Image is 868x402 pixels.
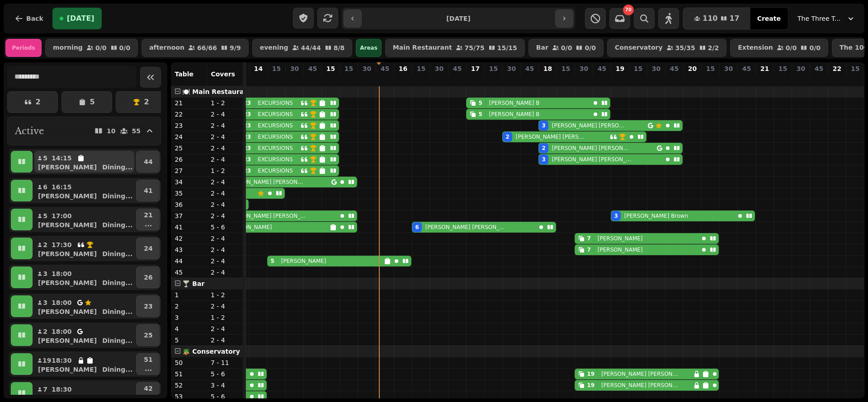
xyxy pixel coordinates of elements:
p: 0 [743,75,750,84]
p: 30 [290,64,299,73]
p: 16:15 [52,182,72,192]
p: 0 [761,75,768,84]
p: 44 / 44 [301,45,321,51]
p: 30 [580,64,588,73]
p: 0 [327,75,334,84]
p: evening [260,44,288,51]
div: 7 [587,235,590,242]
p: 0 [797,75,804,84]
p: 0 [833,75,840,84]
p: 5 [42,211,48,220]
p: [PERSON_NAME] [38,336,97,345]
span: Create [757,15,781,22]
div: 3 [542,156,545,163]
p: 2 - 4 [211,211,240,220]
p: [PERSON_NAME] [38,365,97,374]
span: The Three Trees [797,14,843,23]
p: 50 [175,358,203,367]
div: Areas [356,39,382,57]
p: 0 [309,75,316,84]
p: 34 [175,178,203,187]
div: 19 [587,382,594,389]
button: 5 [61,91,112,113]
p: 2 - 4 [211,245,240,254]
p: 15 [326,64,335,73]
p: 0 [562,75,569,84]
p: 19 [616,64,624,73]
p: Dining ... [102,365,132,374]
button: 217:30[PERSON_NAME]Dining... [34,238,134,259]
button: Bar0/00/0 [528,39,604,57]
p: 30 [724,64,733,73]
p: 18:00 [52,327,72,336]
p: 26 [175,155,203,164]
p: 16 [399,64,407,73]
p: [PERSON_NAME] Brown [624,212,688,220]
button: 514:15[PERSON_NAME]Dining... [34,151,134,173]
p: 18:00 [52,298,72,307]
div: 5 [270,257,274,265]
p: Extension [738,44,773,51]
button: 2 [116,91,166,113]
button: 41 [136,180,160,201]
p: 1 - 2 [211,313,240,322]
p: 0 / 0 [119,45,131,51]
p: 0 / 0 [585,45,596,51]
p: EXCURSIONS [258,167,293,174]
p: EXCURSIONS [258,111,293,118]
div: 6 [415,224,419,231]
button: 26 [136,266,160,288]
p: 0 [291,75,298,84]
p: 2 - 4 [211,155,240,164]
div: 23 [243,156,251,163]
p: Conservatory [615,44,663,51]
p: ... [144,364,152,373]
p: 2 [144,98,149,106]
p: 14 [254,64,263,73]
p: 22 [833,64,841,73]
p: 19 [42,356,48,365]
span: 110 [703,15,717,22]
button: 21... [136,209,160,230]
p: [PERSON_NAME] [PERSON_NAME] [516,133,587,140]
div: 5 [478,111,482,118]
p: 20 [688,64,697,73]
button: Active1055 [7,117,161,145]
p: 5 [472,75,479,84]
p: 26 [580,75,587,84]
button: 2 [7,91,58,113]
p: EXCURSIONS [258,156,293,163]
p: Dining ... [102,192,132,201]
p: [PERSON_NAME] [PERSON_NAME] [601,382,680,389]
p: 26 [144,273,152,282]
button: The Three Trees [792,10,861,27]
p: 2 - 4 [211,324,240,333]
span: [DATE] [67,15,94,22]
div: 3 [614,212,618,220]
p: 44 [144,157,152,166]
p: 2 - 4 [211,189,240,198]
p: 18:30 [52,385,72,394]
div: 23 [243,99,251,107]
p: 6 [42,182,48,192]
p: 15 [344,64,353,73]
p: 27 [175,166,203,175]
p: 25 [175,144,203,153]
div: 2 [505,133,509,140]
div: 7 [587,246,590,253]
button: 318:00[PERSON_NAME]Dining... [34,295,134,317]
p: 5 [90,98,94,106]
p: 25 [144,331,152,340]
p: 0 / 0 [561,45,572,51]
p: 45 [453,64,462,73]
p: 0 [363,75,370,84]
p: 6 [417,75,425,84]
p: 15 [634,64,642,73]
div: 23 [243,122,251,129]
p: 30 [652,64,660,73]
p: 23 [144,302,152,311]
p: Bar [536,44,548,51]
button: [DATE] [52,8,102,29]
p: 1 [175,290,203,299]
p: 3 [42,269,48,278]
